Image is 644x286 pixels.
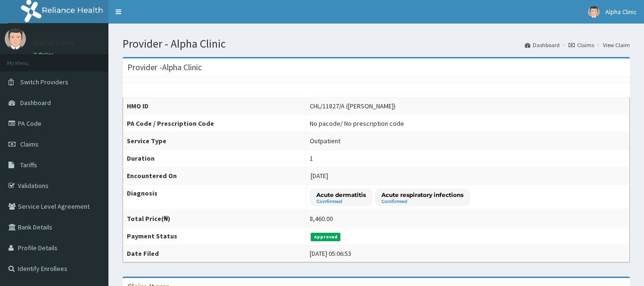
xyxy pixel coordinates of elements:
div: No pacode / No prescription code [310,119,404,128]
th: Diagnosis [123,185,306,210]
small: Confirmed [381,199,463,204]
small: Confirmed [316,199,366,204]
span: [DATE] [311,172,328,180]
a: Claims [569,41,594,49]
img: User Image [588,6,600,18]
p: Acute respiratory infections [381,191,463,199]
a: View Claim [603,41,630,49]
div: [DATE] 05:06:53 [310,249,351,258]
div: 1 [310,154,313,163]
span: Alpha Clinic [605,8,637,16]
a: Online [33,51,56,58]
h3: Provider - Alpha Clinic [127,63,202,72]
div: 8,460.00 [310,214,333,223]
span: Switch Providers [20,78,68,86]
th: Encountered On [123,167,306,185]
h1: Provider - Alpha Clinic [123,38,630,50]
span: Tariffs [20,161,37,169]
th: Payment Status [123,228,306,245]
th: Total Price(₦) [123,210,306,228]
th: Duration [123,150,306,167]
span: Approved [311,233,340,241]
th: Service Type [123,132,306,150]
span: Claims [20,140,39,148]
p: Acute dermatitis [316,191,366,199]
img: User Image [5,28,26,49]
a: Dashboard [525,41,560,49]
div: CHL/11827/A ([PERSON_NAME]) [310,101,396,111]
th: PA Code / Prescription Code [123,115,306,132]
div: Outpatient [310,136,340,146]
th: HMO ID [123,98,306,115]
th: Date Filed [123,245,306,262]
span: Dashboard [20,98,51,107]
p: Alpha Clinic [33,38,75,47]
